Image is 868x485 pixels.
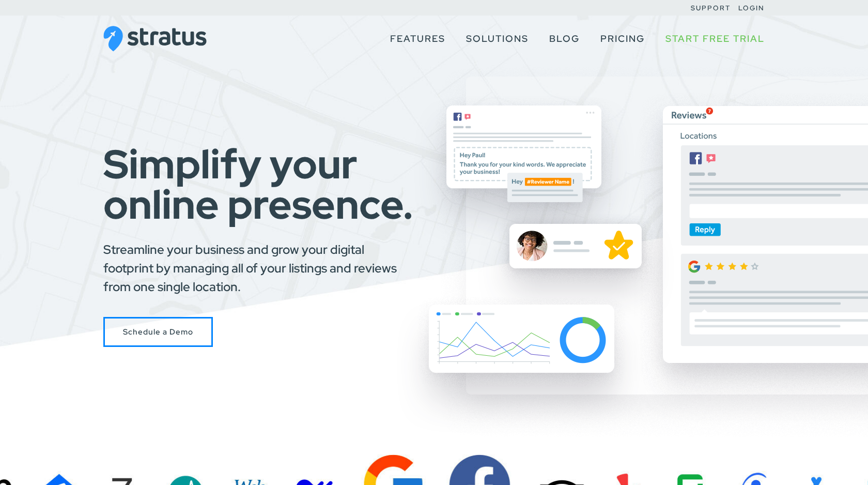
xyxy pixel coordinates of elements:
[103,317,213,347] a: Schedule a Stratus Demo with Us
[103,144,434,225] h1: Simplify your online presence.
[103,240,401,296] p: Streamline your business and grow your digital footprint by managing all of your listings and rev...
[390,29,445,49] a: Features
[738,4,765,12] a: Login
[549,29,580,49] a: Blog
[691,4,731,12] a: Support
[103,26,207,52] img: Stratus
[380,16,765,62] nav: Primary
[466,29,529,49] a: Solutions
[665,29,765,49] a: Start Free Trial
[600,29,645,49] a: Pricing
